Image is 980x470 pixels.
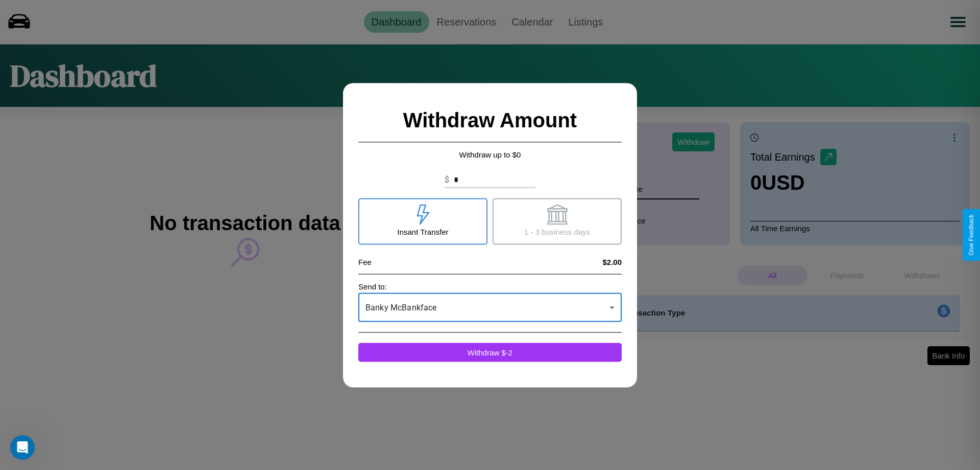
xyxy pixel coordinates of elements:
p: 1 - 3 business days [524,225,590,238]
iframe: Intercom live chat [10,435,35,460]
button: Withdraw $-2 [358,343,622,362]
p: Insant Transfer [397,225,448,238]
p: Withdraw up to $ 0 [358,147,622,161]
h2: Withdraw Amount [358,98,622,142]
h4: $2.00 [602,257,622,266]
div: Banky McBankface [358,293,622,322]
p: Fee [358,255,372,268]
p: Send to: [358,279,622,293]
div: Give Feedback [968,214,975,256]
p: $ [445,173,449,186]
